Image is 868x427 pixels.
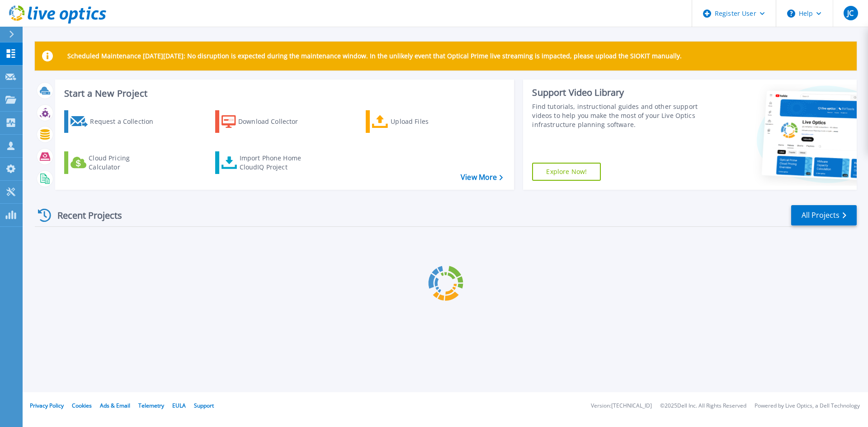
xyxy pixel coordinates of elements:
[755,403,860,409] li: Powered by Live Optics, a Dell Technology
[64,89,503,99] h3: Start a New Project
[67,52,682,60] p: Scheduled Maintenance [DATE][DATE]: No disruption is expected during the maintenance window. In t...
[391,113,463,131] div: Upload Files
[138,402,164,409] a: Telemetry
[238,113,311,131] div: Download Collector
[194,402,214,409] a: Support
[847,9,854,17] span: JC
[461,173,503,182] a: View More
[532,102,702,129] div: Find tutorials, instructional guides and other support videos to help you make the most of your L...
[90,113,162,131] div: Request a Collection
[591,403,652,409] li: Version: [TECHNICAL_ID]
[240,154,310,172] div: Import Phone Home CloudIQ Project
[35,204,134,226] div: Recent Projects
[532,87,702,99] div: Support Video Library
[72,402,92,409] a: Cookies
[64,151,165,174] a: Cloud Pricing Calculator
[89,154,161,172] div: Cloud Pricing Calculator
[532,163,601,181] a: Explore Now!
[172,402,186,409] a: EULA
[791,205,857,225] a: All Projects
[64,110,165,133] a: Request a Collection
[215,110,316,133] a: Download Collector
[100,402,130,409] a: Ads & Email
[660,403,746,409] li: © 2025 Dell Inc. All Rights Reserved
[366,110,467,133] a: Upload Files
[30,402,64,409] a: Privacy Policy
